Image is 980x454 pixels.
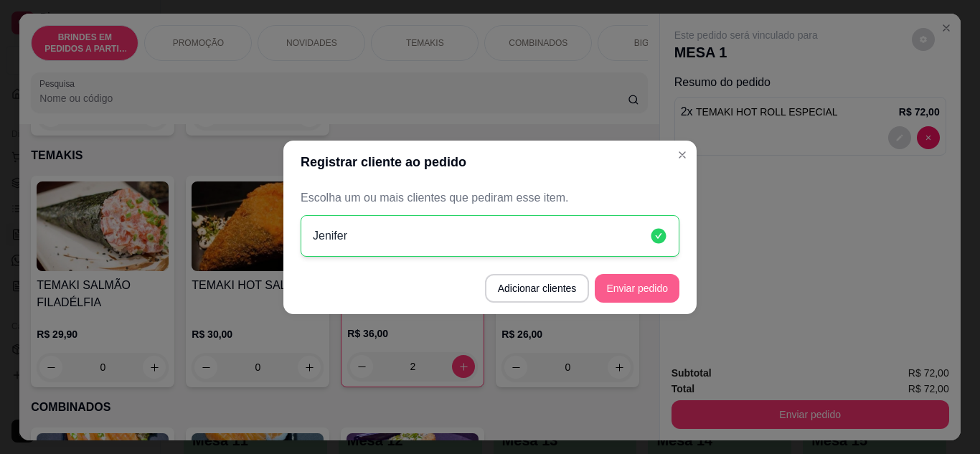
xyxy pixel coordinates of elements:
[671,143,694,166] button: Close
[301,189,679,207] p: Escolha um ou mais clientes que pediram esse item.
[595,274,679,303] button: Enviar pedido
[283,141,697,184] header: Registrar cliente ao pedido
[485,274,590,303] button: Adicionar clientes
[313,227,347,245] p: Jenifer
